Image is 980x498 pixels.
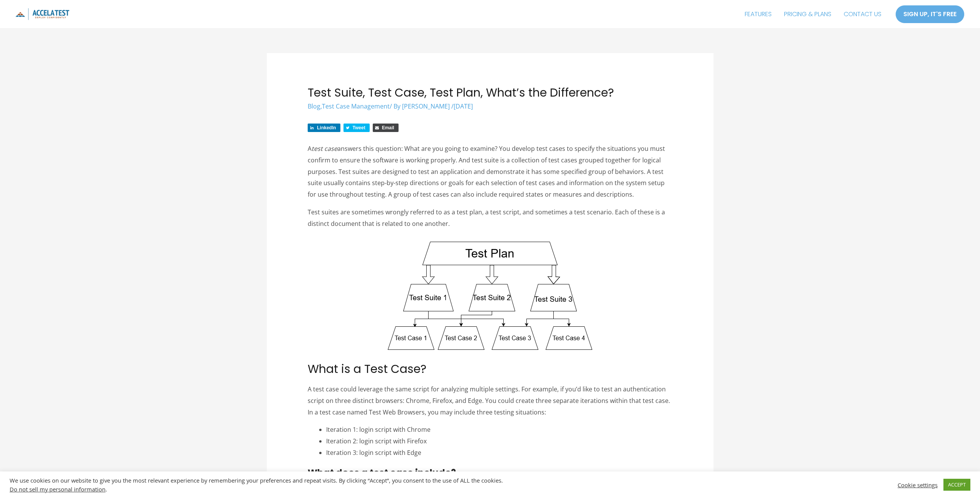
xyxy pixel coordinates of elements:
[10,477,682,493] div: We use cookies on our website to give you the most relevant experience by remembering your prefer...
[343,124,370,132] a: Share on Twitter
[317,125,336,130] span: LinkedIn
[308,143,672,201] p: A answers this question: What are you going to examine? You develop test cases to specify the sit...
[898,481,938,488] a: Cookie settings
[326,447,672,459] li: Iteration 3: login script with Edge
[308,362,672,376] h2: What is a Test Case?
[739,5,778,24] a: FEATURES
[778,5,838,24] a: PRICING & PLANS
[895,5,965,23] a: SIGN UP, IT'S FREE
[10,485,106,493] a: Do not sell my personal information
[308,468,672,479] h3: What does a test case include?
[326,424,672,436] li: Iteration 1: login script with Chrome
[353,125,365,130] span: Tweet
[308,124,340,132] a: Share on LinkedIn
[402,102,451,110] a: [PERSON_NAME]
[308,102,672,111] div: / By /
[382,125,394,130] span: Email
[15,8,69,20] img: icon
[322,102,390,110] a: Test Case Management
[454,102,473,110] span: [DATE]
[308,207,672,229] p: Test suites are sometimes wrongly referred to as a test plan, a test script, and sometimes a test...
[739,5,888,24] nav: Site Navigation
[388,242,592,350] img: Test Plan, Test Suite, Test Case Diagram
[326,436,672,447] li: Iteration 2: login script with Firefox
[943,479,970,491] a: ACCEPT
[308,86,672,100] h1: Test Suite, Test Case, Test Plan, What’s the Difference?
[312,144,337,153] em: test case
[10,486,682,493] div: .
[308,102,320,110] a: Blog
[838,5,888,24] a: CONTACT US
[373,124,399,132] a: Share via Email
[308,102,390,110] span: ,
[308,384,672,418] p: A test case could leverage the same script for analyzing multiple settings. For example, if you’d...
[402,102,450,110] span: [PERSON_NAME]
